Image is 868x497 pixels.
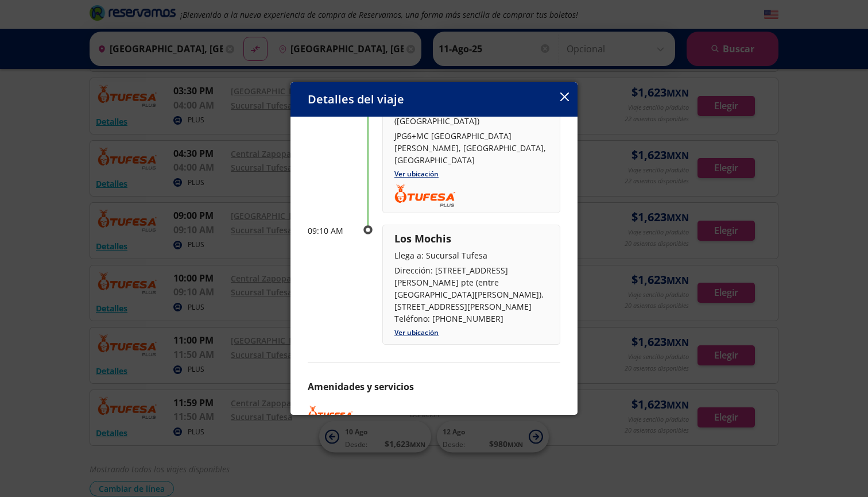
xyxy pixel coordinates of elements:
[394,328,439,337] a: Ver ubicación
[394,130,548,166] p: JPG6+MC [GEOGRAPHIC_DATA][PERSON_NAME], [GEOGRAPHIC_DATA], [GEOGRAPHIC_DATA]
[394,183,456,207] img: TUFESA.png
[394,169,439,179] a: Ver ubicación
[394,264,548,325] p: Dirección: [STREET_ADDRESS][PERSON_NAME] pte (entre [GEOGRAPHIC_DATA][PERSON_NAME]), [STREET_ADDR...
[308,91,404,108] p: Detalles del viaje
[308,225,354,237] p: 09:10 AM
[308,405,354,422] img: TUFESA PLUS
[394,249,548,261] p: Llega a: Sucursal Tufesa
[394,231,548,246] p: Los Mochis
[308,380,560,394] p: Amenidades y servicios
